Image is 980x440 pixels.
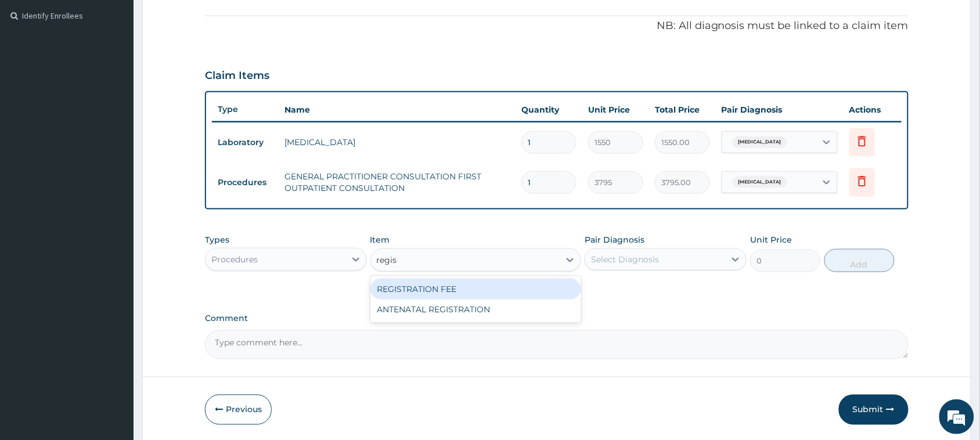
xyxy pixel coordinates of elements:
label: Pair Diagnosis [585,234,644,246]
td: Procedures [212,172,279,193]
img: d_794563401_company_1708531726252_794563401 [21,58,47,87]
th: Type [212,99,279,120]
label: Comment [205,314,909,324]
span: [MEDICAL_DATA] [733,136,787,148]
td: Laboratory [212,132,279,153]
div: Minimize live chat window [190,6,218,34]
div: Chat with us now [60,65,195,80]
th: Unit Price [582,98,649,121]
h3: Claim Items [205,70,269,82]
th: Pair Diagnosis [716,98,844,121]
span: We're online! [67,146,160,264]
label: Types [205,235,229,245]
th: Actions [844,98,902,121]
div: Select Diagnosis [591,254,659,265]
button: Previous [205,395,272,425]
th: Quantity [516,98,582,121]
div: Procedures [211,254,258,265]
button: Add [824,249,895,272]
label: Item [370,234,390,246]
td: [MEDICAL_DATA] [279,131,516,154]
button: Submit [839,395,909,425]
textarea: Type your message and hit 'Enter' [6,317,221,358]
p: NB: All diagnosis must be linked to a claim item [205,19,909,34]
label: Unit Price [750,234,792,246]
td: GENERAL PRACTITIONER CONSULTATION FIRST OUTPATIENT CONSULTATION [279,165,516,200]
span: [MEDICAL_DATA] [733,176,787,188]
div: ANTENATAL REGISTRATION [370,300,582,320]
th: Name [279,98,516,121]
div: REGISTRATION FEE [370,279,582,300]
th: Total Price [649,98,716,121]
